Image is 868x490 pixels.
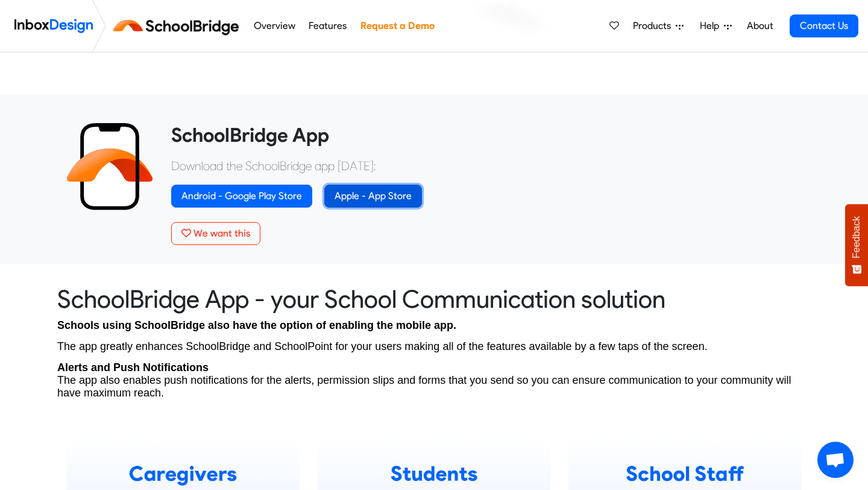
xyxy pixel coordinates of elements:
a: Help [695,14,737,38]
a: Overview [250,14,298,38]
button: Feedback - Show survey [845,204,868,286]
a: Android - Google Play Store [171,185,312,208]
span: Schools using SchoolBridge also have the option of enabling the mobile app. [57,319,456,331]
heading: SchoolBridge App - your School Communication solution [57,284,811,314]
span: We want this [193,227,250,239]
heading: SchoolBridge App [171,123,802,147]
img: 2022_01_13_icon_sb_app.svg [66,123,153,210]
p: Download the SchoolBridge app [DATE]: [171,157,802,175]
span: The app greatly enhances SchoolBridge and SchoolPoint for your users making all of the features a... [57,340,708,352]
a: About [743,14,776,38]
img: schoolbridge logo [111,11,247,40]
span: Feedback [851,216,862,258]
span: Products [633,19,676,33]
button: We want this [171,222,260,245]
a: Products [628,14,688,38]
a: Open chat [817,442,854,478]
span: The app also enables push notifications for the alerts, permission slips and forms that you send ... [57,374,791,399]
a: Contact Us [790,14,858,37]
a: Features [306,14,350,38]
span: Help [700,19,724,33]
a: Apple - App Store [324,185,422,208]
strong: Alerts and Push Notifications [57,361,209,374]
a: Request a Demo [357,14,438,38]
